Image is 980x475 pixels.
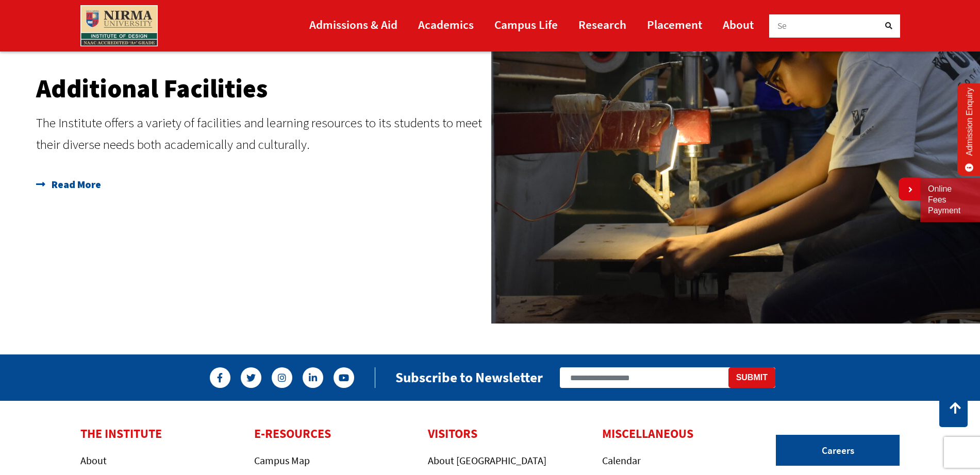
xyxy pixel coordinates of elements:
a: Academics [418,13,474,36]
a: About [GEOGRAPHIC_DATA] [428,454,546,467]
a: Admissions & Aid [309,13,397,36]
h2: Subscribe to Newsletter [395,369,543,386]
a: Placement [647,13,702,36]
h2: Additional Facilities [36,76,485,101]
span: Read More [49,174,101,195]
a: Calendar [602,454,641,467]
button: Submit [728,367,775,388]
a: Research [578,13,626,36]
a: About [80,454,107,467]
a: Online Fees Payment [928,184,972,216]
p: The Institute offers a variety of facilities and learning resources to its students to meet their... [36,112,485,156]
a: Read More [36,174,485,195]
img: main_logo [80,5,158,46]
a: Careers [776,435,900,466]
span: Se [777,20,787,31]
a: Campus Map [254,454,310,467]
a: About [723,13,754,36]
a: Campus Life [494,13,558,36]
